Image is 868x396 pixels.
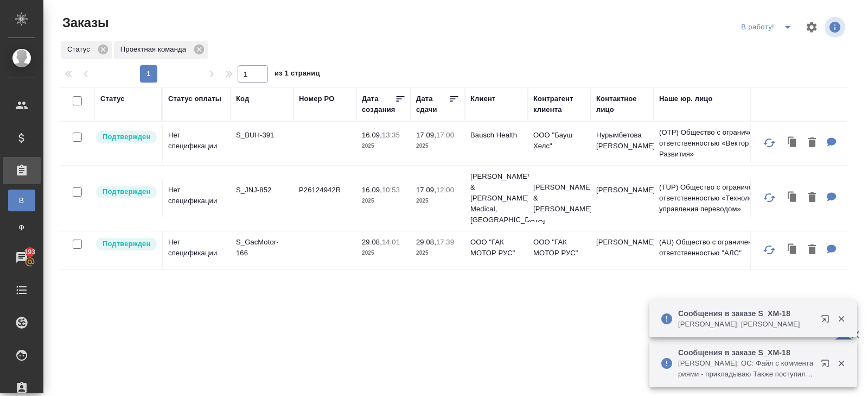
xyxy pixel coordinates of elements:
p: Подтвержден [103,238,150,249]
p: 2025 [416,141,459,152]
p: ООО "Бауш Хелс" [533,130,585,152]
div: Дата создания [362,93,395,115]
span: Посмотреть информацию [825,17,847,37]
div: Статус оплаты [168,93,221,104]
p: 2025 [362,248,405,259]
div: Дата сдачи [416,93,449,115]
div: Выставляет КМ после уточнения всех необходимых деталей и получения согласия клиента на запуск. С ... [95,185,156,199]
p: Bausch Health [470,130,522,141]
button: Обновить [756,185,782,211]
p: 2025 [416,248,459,259]
p: Сообщения в заказе S_XM-18 [678,347,814,358]
div: Проектная команда [114,41,208,59]
span: В [14,195,30,206]
td: (OTP) Общество с ограниченной ответственностью «Вектор Развития» [654,122,784,165]
p: Проектная команда [120,44,190,55]
span: Заказы [60,14,108,32]
button: Для КМ: 1 НЗП к оригиналу + 2 НЗК ориг будет у нас 17.09 [821,187,842,209]
p: S_GacMotor-166 [236,237,288,259]
p: [PERSON_NAME] & [PERSON_NAME] Medical, [GEOGRAPHIC_DATA] [470,171,522,225]
p: [PERSON_NAME]: ОС: Файл с комментариями - прикладываю Также поступил запрос подготовить два макет... [678,358,814,380]
p: 2025 [362,196,405,206]
span: из 1 страниц [275,67,320,83]
div: Наше юр. лицо [659,93,713,104]
p: 16.09, [362,186,382,194]
p: 12:00 [436,186,454,194]
p: S_BUH-391 [236,130,288,141]
button: Клонировать [782,132,803,154]
p: Подтвержден [103,186,150,197]
button: Удалить [803,132,821,154]
p: 13:35 [382,131,400,139]
p: 16.09, [362,131,382,139]
p: [PERSON_NAME]: [PERSON_NAME] [678,319,814,330]
p: 2025 [416,196,459,206]
p: ООО "ГАК МОТОР РУС" [533,237,585,259]
span: 193 [18,247,42,257]
p: 29.08, [416,238,436,246]
td: (AU) Общество с ограниченной ответственностью "АЛС" [654,231,784,269]
td: Нурымбетова [PERSON_NAME] [591,124,654,162]
button: Клонировать [782,239,803,261]
p: 17:00 [436,131,454,139]
a: В [8,190,35,211]
button: Закрыть [830,359,852,368]
td: [PERSON_NAME] [591,231,654,269]
span: Ф [14,222,30,233]
p: S_JNJ-852 [236,185,288,196]
div: Код [236,93,249,104]
td: Нет спецификации [163,179,231,217]
p: ООО "ГАК МОТОР РУС" [470,237,522,259]
button: Обновить [756,130,782,156]
div: Статус [61,41,112,59]
a: 193 [3,244,41,271]
p: 10:53 [382,186,400,194]
a: Ф [8,217,35,238]
button: Для КМ: Статус Подтвержден под ответственность Ксюши, фактически все еще на согласовании у клиента. [821,239,842,261]
div: Контактное лицо [596,93,648,115]
p: 29.08, [362,238,382,246]
button: Открыть в новой вкладке [814,308,840,334]
p: Сообщения в заказе S_XM-18 [678,308,814,319]
button: Обновить [756,237,782,263]
div: Контрагент клиента [533,93,585,115]
p: 2025 [362,141,405,152]
div: Номер PO [299,93,334,104]
div: Выставляет КМ после уточнения всех необходимых деталей и получения согласия клиента на запуск. С ... [95,130,156,144]
td: Нет спецификации [163,231,231,269]
div: Статус [100,93,125,104]
div: split button [738,18,799,36]
td: Нет спецификации [163,124,231,162]
button: Удалить [803,187,821,209]
p: 14:01 [382,238,400,246]
button: Закрыть [830,314,852,324]
p: 17.09, [416,186,436,194]
p: Подтвержден [103,131,150,142]
button: Открыть в новой вкладке [814,353,840,379]
td: P26124942R [293,179,356,217]
div: Клиент [470,93,495,104]
td: [PERSON_NAME] [591,179,654,217]
p: 17:39 [436,238,454,246]
div: Выставляет КМ после уточнения всех необходимых деталей и получения согласия клиента на запуск. С ... [95,237,156,252]
button: Клонировать [782,187,803,209]
td: (TUP) Общество с ограниченной ответственностью «Технологии управления переводом» [654,177,784,220]
button: Для КМ: на перевод_Эвкалипт М [821,132,842,154]
p: [PERSON_NAME] & [PERSON_NAME] [533,182,585,215]
p: 17.09, [416,131,436,139]
span: Настроить таблицу [799,14,825,40]
p: Статус [67,44,94,55]
button: Удалить [803,239,821,261]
